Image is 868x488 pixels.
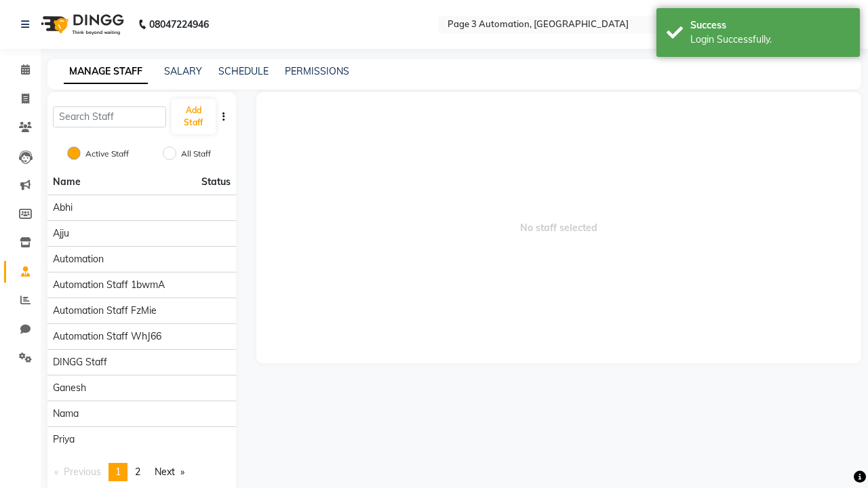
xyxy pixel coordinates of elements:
[64,466,101,478] span: Previous
[53,329,161,344] span: Automation Staff WhJ66
[53,201,73,215] span: Abhi
[53,381,86,395] span: Ganesh
[53,106,166,127] input: Search Staff
[148,463,191,481] a: Next
[53,176,81,188] span: Name
[53,432,75,447] span: Priya
[690,33,850,47] div: Login Successfully.
[135,466,140,478] span: 2
[201,175,231,189] span: Status
[53,252,104,266] span: Automation
[690,18,850,33] div: Success
[164,65,202,77] a: SALARY
[85,148,129,160] label: Active Staff
[172,99,216,134] button: Add Staff
[53,355,107,369] span: DINGG Staff
[64,60,148,84] a: MANAGE STAFF
[256,92,862,363] span: No staff selected
[53,407,79,421] span: Nama
[149,5,209,43] b: 08047224946
[115,466,121,478] span: 1
[53,278,165,292] span: Automation Staff 1bwmA
[53,304,157,318] span: Automation Staff fzMie
[285,65,349,77] a: PERMISSIONS
[35,5,127,43] img: logo
[53,226,69,241] span: Ajju
[47,463,236,481] nav: Pagination
[218,65,269,77] a: SCHEDULE
[181,148,211,160] label: All Staff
